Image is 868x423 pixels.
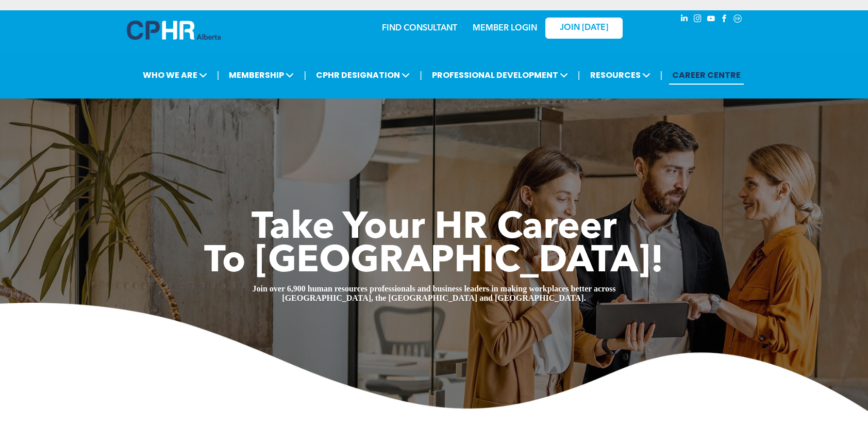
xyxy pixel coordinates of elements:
[473,24,537,32] a: MEMBER LOGIN
[429,66,571,85] span: PROFESSIONAL DEVELOPMENT
[692,13,703,27] a: instagram
[226,66,297,85] span: MEMBERSHIP
[560,23,608,33] span: JOIN [DATE]
[669,66,744,85] a: CAREER CENTRE
[127,21,221,40] img: A blue and white logo for cp alberta
[313,66,413,85] span: CPHR DESIGNATION
[678,13,690,27] a: linkedin
[382,24,457,32] a: FIND CONSULTANT
[217,64,220,86] li: |
[660,64,663,86] li: |
[587,66,654,85] span: RESOURCES
[545,18,623,39] a: JOIN [DATE]
[239,285,630,293] strong: Join over 6,900 human resources professionals and business leaders in making workplaces better ac...
[732,13,743,27] a: Social network
[705,13,716,27] a: youtube
[140,66,210,85] span: WHO WE ARE
[420,64,422,86] li: |
[289,295,579,303] strong: [GEOGRAPHIC_DATA], the [GEOGRAPHIC_DATA] and [GEOGRAPHIC_DATA].
[719,13,730,27] a: facebook
[578,64,580,86] li: |
[304,64,306,86] li: |
[204,243,664,281] span: To [GEOGRAPHIC_DATA]!
[252,210,617,247] span: Take Your HR Career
